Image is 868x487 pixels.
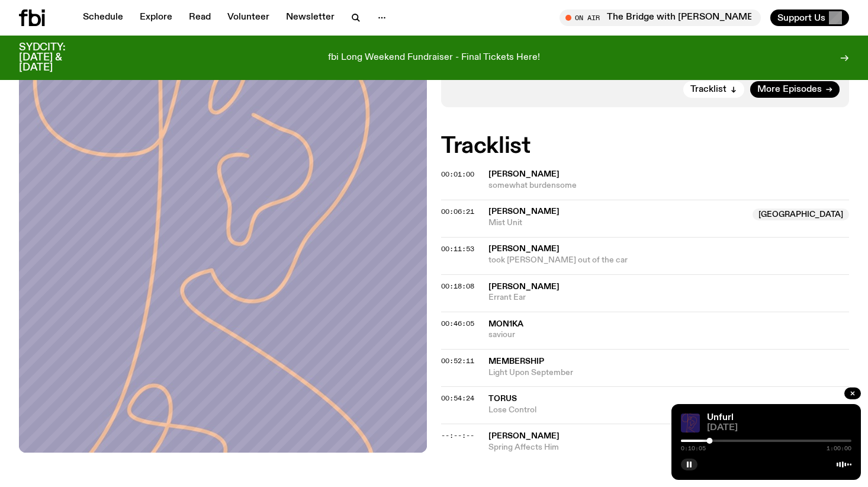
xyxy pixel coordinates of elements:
span: --:--:-- [441,431,474,440]
span: [DATE] [707,424,851,432]
button: 00:06:21 [441,209,474,215]
span: More Episodes [757,85,822,94]
span: Errant Ear [488,292,849,303]
a: Volunteer [220,9,277,26]
span: 00:54:24 [441,393,474,403]
button: 00:52:11 [441,358,474,364]
span: 00:01:00 [441,169,474,179]
span: [GEOGRAPHIC_DATA] [753,209,849,220]
span: 00:46:05 [441,319,474,328]
button: 00:01:00 [441,171,474,178]
button: Support Us [770,9,849,26]
button: On AirThe Bridge with [PERSON_NAME] [560,9,761,26]
a: Newsletter [279,9,342,26]
span: 00:06:21 [441,207,474,216]
a: Explore [133,9,179,26]
span: 00:18:08 [441,281,474,291]
span: Mist Unit [488,217,745,229]
span: [PERSON_NAME] [488,170,560,178]
span: 0:10:05 [681,446,706,451]
span: Support Us [777,12,825,23]
span: Spring Affects Him [488,442,849,453]
span: 00:11:53 [441,244,474,254]
button: 00:46:05 [441,321,474,327]
span: Tracklist [690,85,726,94]
span: Lose Control [488,405,849,416]
span: Light Upon September [488,367,849,379]
span: [PERSON_NAME] [488,207,560,216]
span: [PERSON_NAME] [488,432,560,440]
span: 1:00:00 [827,446,851,451]
span: somewhat burdensome [488,180,849,191]
span: Membership [488,357,544,366]
a: Unfurl [707,413,734,422]
span: [PERSON_NAME] [488,245,560,253]
h2: Tracklist [441,136,849,157]
span: Torus [488,395,517,403]
span: mon1ka [488,320,523,328]
a: Schedule [76,9,130,26]
span: took [PERSON_NAME] out of the car [488,255,849,266]
p: fbi Long Weekend Fundraiser - Final Tickets Here! [328,53,540,63]
h3: SYDCITY: [DATE] & [DATE] [19,43,95,73]
a: Read [182,9,218,26]
span: saviour [488,329,849,341]
span: [PERSON_NAME] [488,283,560,291]
button: Tracklist [683,81,744,98]
button: 00:54:24 [441,395,474,402]
button: 00:11:53 [441,246,474,252]
button: 00:18:08 [441,283,474,290]
a: More Episodes [750,81,840,98]
span: 00:52:11 [441,356,474,366]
